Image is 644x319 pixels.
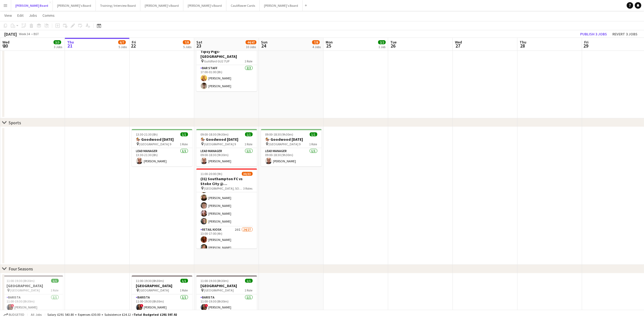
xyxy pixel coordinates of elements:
h3: 🏇 Goodwood [DATE] [261,137,322,142]
span: 1 Role [309,142,317,146]
a: Jobs [27,12,39,19]
span: 1/1 [245,132,253,136]
span: Mon [326,40,333,45]
span: Week 34 [18,32,31,36]
span: 11:00-19:30 (8h30m) [201,279,229,283]
span: ! [140,304,143,307]
app-card-role: BAR STAFF2/217:00-01:00 (8h)[PERSON_NAME][PERSON_NAME] [196,65,257,91]
span: Sun [261,40,267,45]
app-job-card: 11:00-19:30 (8h30m)1/1[GEOGRAPHIC_DATA] [GEOGRAPHIC_DATA]1 RoleBarista1/111:00-19:30 (8h30m)![PER... [196,276,257,313]
span: 1/1 [310,132,317,136]
span: 7/8 [312,40,320,44]
span: 25 [325,43,333,49]
app-card-role: Barista1/111:00-19:30 (8h30m)![PERSON_NAME] [196,294,257,313]
button: [PERSON_NAME]'s Board [53,0,96,11]
button: Revert 3 jobs [610,31,640,38]
h3: Tipsy Pigs- [GEOGRAPHIC_DATA] [196,49,257,59]
div: 10 Jobs [246,45,256,49]
span: Sat [196,40,202,45]
app-card-role: Lead Manager1/109:00-18:30 (9h30m)[PERSON_NAME] [196,148,257,166]
button: Publish 3 jobs [578,31,609,38]
span: Budgeted [9,313,24,317]
a: View [2,12,14,19]
div: 3 Jobs [54,45,62,49]
span: 28 [519,43,526,49]
span: 1 Role [245,288,253,292]
span: 1 Role [245,59,253,63]
span: 30/33 [242,172,253,176]
span: 1 Role [180,288,188,292]
span: 11:00-19:30 (8h30m) [136,279,164,283]
span: 1 Role [180,142,188,146]
span: [GEOGRAPHIC_DATA] 9 [140,142,171,146]
app-job-card: 11:00-20:00 (9h)30/33(31) Southampton FC vs Stoke City @ [GEOGRAPHIC_DATA] [GEOGRAPHIC_DATA], SO1... [196,169,257,249]
app-job-card: 09:00-18:30 (9h30m)1/1🏇 Goodwood [DATE] [GEOGRAPHIC_DATA] 91 RoleLead Manager1/109:00-18:30 (9h30... [261,129,322,166]
span: [GEOGRAPHIC_DATA], SO14 5FP [204,186,243,190]
span: 23 [196,43,202,49]
button: Cauliflower Cards [226,0,260,11]
span: Jobs [29,13,37,18]
span: [GEOGRAPHIC_DATA] [140,288,169,292]
span: 20 [2,43,9,49]
span: 24 [260,43,267,49]
app-job-card: 17:00-01:00 (8h) (Sun)2/2Tipsy Pigs- [GEOGRAPHIC_DATA] Guildford GU2 7UP1 RoleBAR STAFF2/217:00-0... [196,41,257,91]
span: Wed [455,40,462,45]
span: 11:00-20:00 (9h) [201,172,223,176]
div: Salary £291 543.80 + Expenses £30.00 + Subsistence £24.12 = [47,313,177,317]
span: 1/1 [180,132,188,136]
button: [PERSON_NAME]'s Board [260,0,303,11]
span: 1/1 [245,279,253,283]
app-job-card: 13:30-21:30 (8h)1/1🏇 Goodwood [DATE] [GEOGRAPHIC_DATA] 91 RoleLead Manager1/113:30-21:30 (8h)[PER... [132,129,192,166]
span: 26 [389,43,397,49]
span: 11:00-19:30 (8h30m) [7,279,35,283]
app-card-role: Lead Manager1/109:00-18:30 (9h30m)[PERSON_NAME] [261,148,322,166]
div: BST [34,32,39,36]
span: 29 [583,43,589,49]
span: Guildford GU2 7UP [204,59,230,63]
span: ! [205,304,208,307]
div: 5 Jobs [118,45,127,49]
app-card-role: Barista1/111:00-19:30 (8h30m)![PERSON_NAME] [132,294,192,313]
a: Edit [15,12,26,19]
h3: 🏇 Goodwood [DATE] [132,137,192,142]
span: [GEOGRAPHIC_DATA] 9 [204,142,236,146]
span: 2/2 [378,40,386,44]
h3: [GEOGRAPHIC_DATA] [2,283,63,288]
app-job-card: 11:00-19:30 (8h30m)1/1[GEOGRAPHIC_DATA] [GEOGRAPHIC_DATA]1 RoleBarista1/111:00-19:30 (8h30m)![PER... [132,276,192,313]
span: 7/8 [183,40,190,44]
app-job-card: 11:00-19:30 (8h30m)1/1[GEOGRAPHIC_DATA] [GEOGRAPHIC_DATA]1 RoleBarista1/111:00-19:30 (8h30m)![PER... [2,276,63,313]
span: [GEOGRAPHIC_DATA] [10,288,40,292]
a: Comms [40,12,57,19]
div: Sports [9,120,21,125]
span: 6/7 [118,40,126,44]
button: [PERSON_NAME] Board [11,0,53,11]
span: Thu [520,40,526,45]
span: 09:00-18:30 (9h30m) [201,132,229,136]
app-job-card: 09:00-18:30 (9h30m)1/1🏇 Goodwood [DATE] [GEOGRAPHIC_DATA] 91 RoleLead Manager1/109:00-18:30 (9h30... [196,129,257,166]
span: 1/1 [51,279,59,283]
span: ! [11,304,14,307]
span: Total Budgeted £291 597.92 [134,313,177,317]
h3: [GEOGRAPHIC_DATA] [196,283,257,288]
button: [PERSON_NAME]'s Board [140,0,183,11]
span: 3 Roles [243,186,253,190]
h3: (31) Southampton FC vs Stoke City @ [GEOGRAPHIC_DATA] [196,176,257,186]
span: View [4,13,12,18]
div: 1 Job [378,45,385,49]
h3: [GEOGRAPHIC_DATA] [132,283,192,288]
span: Comms [42,13,55,18]
div: 4 Jobs [312,45,321,49]
span: Thu [67,40,74,45]
button: [PERSON_NAME]'s Board [183,0,226,11]
span: 1 Role [245,142,253,146]
span: 1 Role [51,288,59,292]
span: [GEOGRAPHIC_DATA] 9 [269,142,301,146]
span: 1/1 [180,279,188,283]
